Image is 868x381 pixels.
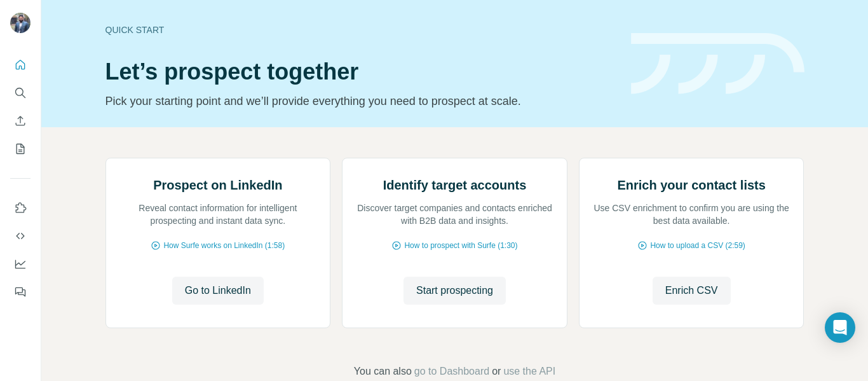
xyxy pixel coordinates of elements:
[592,202,791,227] p: Use CSV enrichment to confirm you are using the best data available.
[10,109,31,132] button: Enrich CSV
[10,281,31,303] button: Feedback
[10,225,31,247] button: Use Surfe API
[105,59,616,85] h1: Let’s prospect together
[416,283,493,298] span: Start prospecting
[10,53,31,76] button: Quick start
[404,240,517,251] span: How to prospect with Surfe (1:30)
[10,197,31,219] button: Use Surfe on LinkedIn
[163,240,285,251] span: How Surfe works on LinkedIn (1:58)
[355,202,554,227] p: Discover target companies and contacts enriched with B2B data and insights.
[185,283,251,298] span: Go to LinkedIn
[354,364,412,379] span: You can also
[503,364,555,379] button: use the API
[153,176,282,194] h2: Prospect on LinkedIn
[10,13,31,33] img: Avatar
[105,92,616,110] p: Pick your starting point and we’ll provide everything you need to prospect at scale.
[10,81,31,104] button: Search
[653,277,731,305] button: Enrich CSV
[414,364,489,379] button: go to Dashboard
[119,202,318,227] p: Reveal contact information for intelligent prospecting and instant data sync.
[383,176,527,194] h2: Identify target accounts
[617,176,765,194] h2: Enrich your contact lists
[403,277,506,305] button: Start prospecting
[825,312,855,343] div: Open Intercom Messenger
[492,364,501,379] span: or
[665,283,718,298] span: Enrich CSV
[631,33,804,95] img: banner
[650,240,745,251] span: How to upload a CSV (2:59)
[105,24,616,36] div: Quick start
[10,253,31,275] button: Dashboard
[10,137,31,160] button: My lists
[172,277,264,305] button: Go to LinkedIn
